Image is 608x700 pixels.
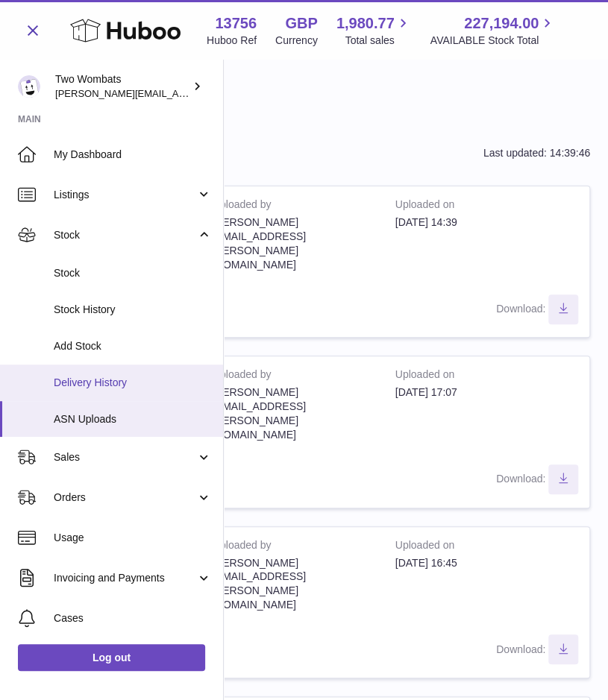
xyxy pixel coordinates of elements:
span: Stock [54,266,212,280]
div: Two Wombats [55,72,189,101]
div: [DATE] 17:07 [395,385,556,400]
span: 1,980.77 [336,13,395,34]
span: AVAILABLE Stock Total [430,34,557,48]
div: [PERSON_NAME][EMAIL_ADDRESS][PERSON_NAME][DOMAIN_NAME] [213,215,373,272]
span: Stock History [54,303,212,317]
img: philip.carroll@twowombats.com [18,75,40,98]
strong: 13756 [215,13,257,34]
span: Total sales [345,34,411,48]
div: Last updated: 14:39:46 [483,146,590,160]
span: Usage [54,531,212,545]
strong: Download [496,643,548,659]
strong: Uploaded on [395,538,556,556]
strong: Uploaded by [213,538,373,556]
span: Sales [54,450,196,464]
span: Delivery History [54,376,212,390]
strong: Uploaded by [213,368,373,385]
div: [DATE] 14:39 [395,215,556,230]
a: Log out [18,644,205,671]
strong: Uploaded on [395,198,556,215]
strong: GBP [285,13,317,34]
span: Listings [54,188,196,202]
span: My Dashboard [54,148,212,162]
div: [PERSON_NAME][EMAIL_ADDRESS][PERSON_NAME][DOMAIN_NAME] [213,385,373,442]
button: Download ASN file [548,464,578,494]
span: Invoicing and Payments [54,571,196,585]
div: [PERSON_NAME][EMAIL_ADDRESS][PERSON_NAME][DOMAIN_NAME] [213,556,373,613]
span: [PERSON_NAME][EMAIL_ADDRESS][PERSON_NAME][DOMAIN_NAME] [55,87,379,99]
span: Stock [54,228,196,242]
div: Currency [275,34,318,48]
button: Download ASN file [548,634,578,664]
div: [DATE] 16:45 [395,556,556,570]
button: Download ASN file [548,294,578,324]
div: Huboo Ref [207,34,257,48]
a: 227,194.00 AVAILABLE Stock Total [430,13,557,48]
strong: Download [496,473,548,488]
span: Orders [54,491,196,505]
strong: Uploaded on [395,368,556,385]
strong: Uploaded by [213,198,373,215]
span: Add Stock [54,339,212,353]
span: 227,194.00 [464,13,539,34]
span: ASN Uploads [54,412,212,426]
strong: Download [496,303,548,318]
a: 1,980.77 Total sales [336,13,412,48]
span: Cases [54,611,212,625]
